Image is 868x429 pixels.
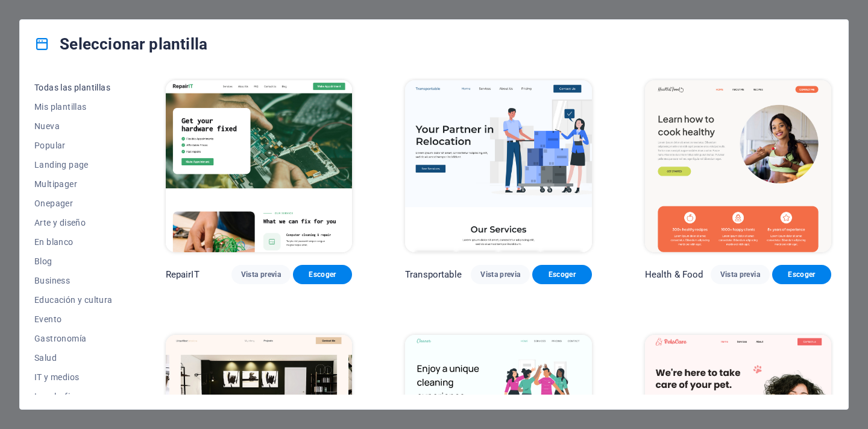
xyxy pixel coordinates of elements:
[34,252,113,271] button: Blog
[34,271,113,290] button: Business
[34,256,113,266] span: Blog
[711,265,770,284] button: Vista previa
[782,270,822,279] span: Escoger
[34,155,113,174] button: Landing page
[34,232,113,252] button: En blanco
[34,102,113,112] span: Mis plantillas
[231,265,291,284] button: Vista previa
[34,348,113,367] button: Salud
[720,270,760,279] span: Vista previa
[34,372,113,382] span: IT y medios
[34,213,113,232] button: Arte y diseño
[241,270,281,279] span: Vista previa
[303,270,342,279] span: Escoger
[34,334,113,343] span: Gastronomía
[166,80,352,252] img: RepairIT
[34,314,113,324] span: Evento
[34,116,113,136] button: Nueva
[34,160,113,170] span: Landing page
[34,237,113,247] span: En blanco
[542,270,582,279] span: Escoger
[34,83,113,92] span: Todas las plantillas
[532,265,591,284] button: Escoger
[34,276,113,285] span: Business
[34,34,207,54] h4: Seleccionar plantilla
[405,80,591,252] img: Transportable
[166,269,200,281] p: RepairIT
[34,199,113,208] span: Onepager
[34,367,113,387] button: IT y medios
[34,141,113,150] span: Popular
[293,265,352,284] button: Escoger
[34,78,113,97] button: Todas las plantillas
[34,194,113,213] button: Onepager
[34,353,113,363] span: Salud
[34,136,113,155] button: Popular
[480,270,520,279] span: Vista previa
[471,265,530,284] button: Vista previa
[34,97,113,116] button: Mis plantillas
[34,290,113,310] button: Educación y cultura
[34,295,113,305] span: Educación y cultura
[34,218,113,227] span: Arte y diseño
[772,265,831,284] button: Escoger
[34,329,113,348] button: Gastronomía
[34,387,113,406] button: Legal y finanzas
[645,269,703,281] p: Health & Food
[34,174,113,194] button: Multipager
[34,179,113,189] span: Multipager
[645,80,831,252] img: Health & Food
[34,310,113,329] button: Evento
[34,121,113,131] span: Nueva
[405,269,462,281] p: Transportable
[34,392,113,401] span: Legal y finanzas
